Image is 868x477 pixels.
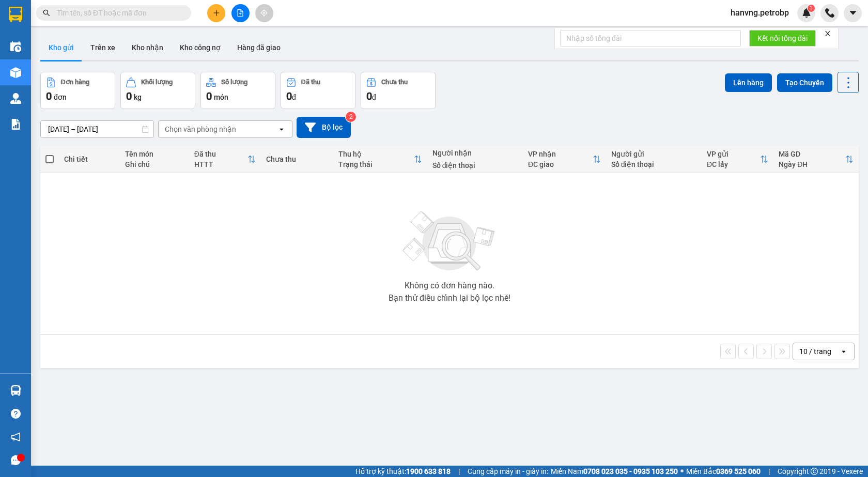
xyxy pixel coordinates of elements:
[207,4,225,22] button: plus
[125,160,184,168] div: Ghi chú
[725,73,772,92] button: Lên hàng
[126,90,132,102] span: 0
[779,150,845,158] div: Mã GD
[11,432,21,442] span: notification
[528,160,593,168] div: ĐC giao
[61,79,89,86] div: Đơn hàng
[54,93,67,101] span: đơn
[811,468,818,475] span: copyright
[229,35,289,60] button: Hàng đã giao
[389,294,510,302] div: Bạn thử điều chỉnh lại bộ lọc nhé!
[297,117,351,138] button: Bộ lọc
[231,4,250,22] button: file-add
[583,467,678,475] strong: 0708 023 035 - 0935 103 250
[141,79,173,86] div: Khối lượng
[41,121,153,137] input: Select a date range.
[802,8,811,18] img: icon-new-feature
[361,72,436,109] button: Chưa thu0đ
[338,160,414,168] div: Trạng thái
[381,79,408,86] div: Chưa thu
[213,9,220,17] span: plus
[11,409,21,419] span: question-circle
[10,67,21,78] img: warehouse-icon
[237,9,244,17] span: file-add
[680,469,684,473] span: ⚪️
[286,90,292,102] span: 0
[255,4,273,22] button: aim
[277,125,286,133] svg: open
[40,72,115,109] button: Đơn hàng0đơn
[10,93,21,104] img: warehouse-icon
[43,9,50,17] span: search
[458,466,460,477] span: |
[206,90,212,102] span: 0
[355,466,451,477] span: Hỗ trợ kỹ thuật:
[221,79,247,86] div: Số lượng
[10,119,21,130] img: solution-icon
[10,385,21,396] img: warehouse-icon
[172,35,229,60] button: Kho công nợ
[123,35,172,60] button: Kho nhận
[338,150,414,158] div: Thu hộ
[10,41,21,52] img: warehouse-icon
[333,146,427,173] th: Toggle SortBy
[82,35,123,60] button: Trên xe
[120,72,195,109] button: Khối lượng0kg
[468,466,548,477] span: Cung cấp máy in - giấy in:
[825,8,834,18] img: phone-icon
[372,93,376,101] span: đ
[686,466,761,477] span: Miền Bắc
[840,347,848,356] svg: open
[260,9,268,17] span: aim
[346,112,356,122] sup: 2
[722,6,797,19] span: hanvng.petrobp
[46,90,52,102] span: 0
[702,146,773,173] th: Toggle SortBy
[406,467,451,475] strong: 1900 633 818
[844,4,862,22] button: caret-down
[125,150,184,158] div: Tên món
[189,146,261,173] th: Toggle SortBy
[64,155,115,163] div: Chi tiết
[551,466,678,477] span: Miền Nam
[749,30,816,47] button: Kết nối tổng đài
[432,161,518,170] div: Số điện thoại
[808,5,815,12] sup: 1
[611,150,696,158] div: Người gửi
[560,30,741,47] input: Nhập số tổng đài
[707,160,760,168] div: ĐC lấy
[165,124,236,134] div: Chọn văn phòng nhận
[773,146,859,173] th: Toggle SortBy
[292,93,296,101] span: đ
[194,150,248,158] div: Đã thu
[757,33,808,44] span: Kết nối tổng đài
[716,467,761,475] strong: 0369 525 060
[214,93,228,101] span: món
[523,146,606,173] th: Toggle SortBy
[824,30,831,37] span: close
[266,155,328,163] div: Chưa thu
[611,160,696,168] div: Số điện thoại
[9,7,22,22] img: logo-vxr
[200,72,275,109] button: Số lượng0món
[398,205,501,278] img: svg+xml;base64,PHN2ZyBjbGFzcz0ibGlzdC1wbHVnX19zdmciIHhtbG5zPSJodHRwOi8vd3d3LnczLm9yZy8yMDAwL3N2Zy...
[40,35,82,60] button: Kho gửi
[799,346,831,357] div: 10 / trang
[768,466,770,477] span: |
[194,160,248,168] div: HTTT
[809,5,813,12] span: 1
[779,160,845,168] div: Ngày ĐH
[777,73,832,92] button: Tạo Chuyến
[848,8,858,18] span: caret-down
[366,90,372,102] span: 0
[11,455,21,465] span: message
[57,7,179,19] input: Tìm tên, số ĐT hoặc mã đơn
[301,79,320,86] div: Đã thu
[134,93,142,101] span: kg
[281,72,355,109] button: Đã thu0đ
[432,149,518,157] div: Người nhận
[707,150,760,158] div: VP gửi
[405,282,494,290] div: Không có đơn hàng nào.
[528,150,593,158] div: VP nhận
